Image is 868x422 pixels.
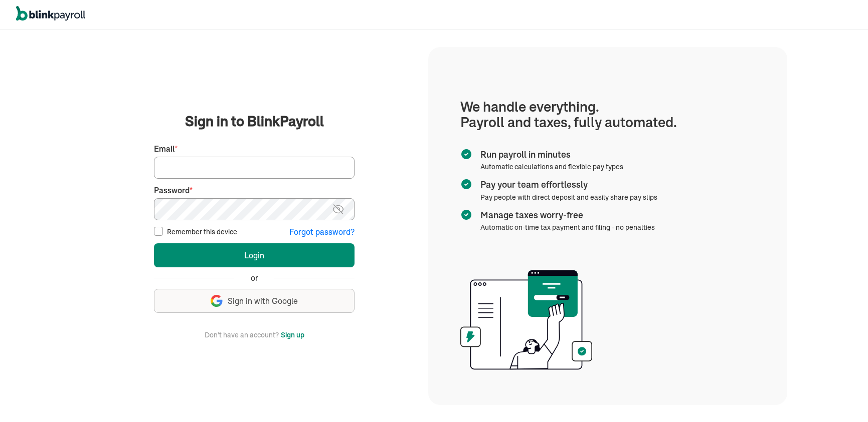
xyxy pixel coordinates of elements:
button: Sign in with Google [154,289,355,313]
input: Your email address [154,157,355,179]
button: Login [154,243,355,267]
img: eye [332,203,344,215]
span: Sign in to BlinkPayroll [185,111,324,131]
label: Remember this device [167,227,237,237]
span: Pay your team effortlessly [480,178,653,191]
button: Sign up [281,329,304,341]
span: Don't have an account? [205,329,279,341]
span: Manage taxes worry-free [480,209,651,222]
img: checkmark [460,209,472,221]
img: logo [16,6,85,21]
span: Pay people with direct deposit and easily share pay slips [480,193,657,202]
label: Email [154,143,355,155]
span: Sign in with Google [228,295,298,307]
span: or [251,272,258,284]
span: Run payroll in minutes [480,148,619,161]
label: Password [154,185,355,196]
button: Forgot password? [289,226,355,238]
img: google [211,295,223,307]
span: Automatic calculations and flexible pay types [480,162,623,171]
img: checkmark [460,178,472,190]
img: checkmark [460,148,472,160]
span: Automatic on-time tax payment and filing - no penalties [480,223,655,232]
img: illustration [460,267,592,373]
h1: We handle everything. Payroll and taxes, fully automated. [460,99,755,130]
